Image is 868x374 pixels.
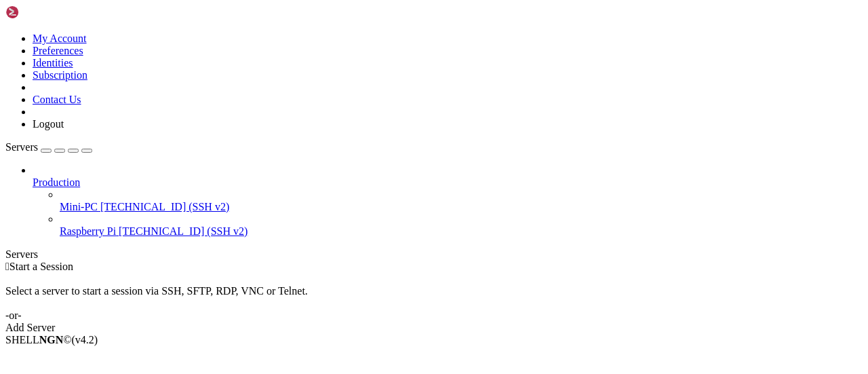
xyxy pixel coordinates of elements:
a: My Account [33,33,87,44]
a: Subscription [33,69,87,81]
a: Raspberry Pi [TECHNICAL_ID] (SSH v2) [60,225,863,238]
span:  [5,261,9,272]
span: Servers [5,141,38,153]
a: Identities [33,57,73,69]
div: Add Server [5,322,863,334]
b: NGN [39,334,64,345]
span: 4.2.0 [72,334,98,345]
li: Mini-PC [TECHNICAL_ID] (SSH v2) [60,189,863,213]
li: Production [33,164,863,238]
div: Select a server to start a session via SSH, SFTP, RDP, VNC or Telnet. -or- [5,273,863,322]
span: Raspberry Pi [60,225,116,237]
a: Preferences [33,45,83,56]
div: Servers [5,248,863,261]
span: Start a Session [9,261,73,272]
span: Production [33,176,80,188]
span: Mini-PC [60,201,98,212]
span: SHELL © [5,334,98,345]
a: Production [33,176,863,189]
img: Shellngn [5,5,83,19]
a: Logout [33,118,64,130]
li: Raspberry Pi [TECHNICAL_ID] (SSH v2) [60,213,863,238]
span: [TECHNICAL_ID] (SSH v2) [100,201,229,212]
a: Mini-PC [TECHNICAL_ID] (SSH v2) [60,201,863,213]
span: [TECHNICAL_ID] (SSH v2) [119,225,248,237]
a: Contact Us [33,94,81,105]
a: Servers [5,141,92,153]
